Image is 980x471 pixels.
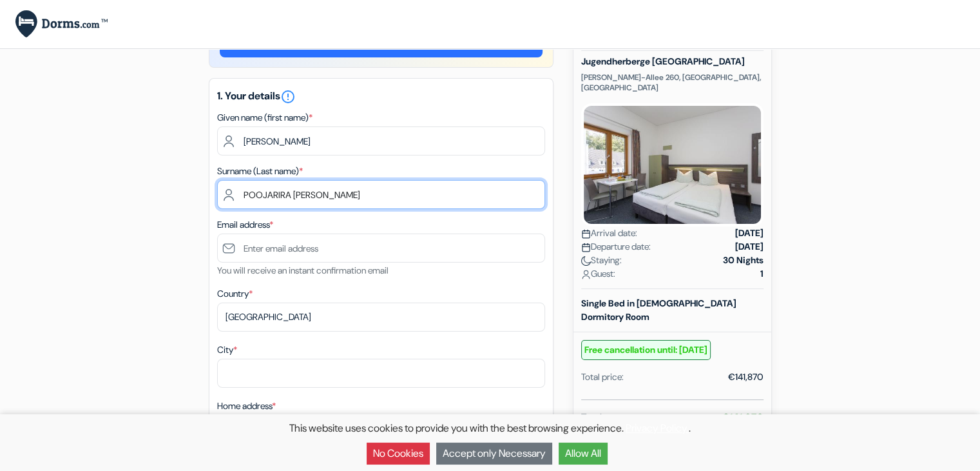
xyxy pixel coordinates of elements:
small: Free cancellation until: [DATE] [581,340,711,360]
label: Given name (first name) [217,111,312,125]
label: Country [217,287,253,301]
button: Accept only Necessary [436,443,552,465]
strong: 30 Nights [723,254,764,267]
a: error_outline [280,89,296,103]
label: Home address [217,399,276,413]
button: No Cookies [367,443,430,465]
label: Surname (Last name) [217,165,303,178]
img: moon.svg [581,256,591,266]
span: Total: [581,410,604,426]
input: Enter last name [217,180,545,209]
button: Allow All [559,443,608,465]
p: This website uses cookies to provide you with the best browsing experience. . [6,421,974,436]
h5: Jugendherberge [GEOGRAPHIC_DATA] [581,56,764,67]
label: City [217,343,237,357]
img: calendar.svg [581,229,591,239]
div: Total price: [581,370,624,384]
img: Dorms.com [15,10,108,38]
a: Privacy Policy. [626,421,689,435]
div: €141,870 [728,370,764,384]
i: error_outline [280,89,296,105]
img: calendar.svg [581,243,591,252]
b: Single Bed in [DEMOGRAPHIC_DATA] Dormitory Room [581,297,736,323]
label: Email address [217,218,273,232]
span: Guest: [581,267,615,281]
span: Staying: [581,254,622,267]
strong: [DATE] [735,240,764,254]
input: Enter email address [217,234,545,263]
strong: [DATE] [735,226,764,240]
img: user_icon.svg [581,270,591,279]
strong: 1 [760,267,764,281]
input: Enter first name [217,126,545,155]
span: Arrival date: [581,226,637,240]
strong: €141,870 [722,411,764,425]
small: You will receive an instant confirmation email [217,265,389,276]
h5: 1. Your details [217,89,545,105]
span: Departure date: [581,240,651,254]
p: [PERSON_NAME]-Allee 260, [GEOGRAPHIC_DATA], [GEOGRAPHIC_DATA] [581,72,764,93]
